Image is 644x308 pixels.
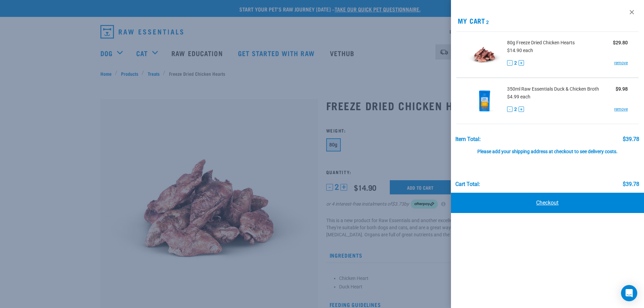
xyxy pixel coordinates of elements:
span: $4.99 each [507,94,530,99]
button: + [519,60,524,66]
div: $39.78 [623,181,639,187]
div: Cart total: [455,181,480,187]
div: Item Total: [455,136,481,142]
strong: $29.80 [613,40,628,45]
div: $39.78 [623,136,639,142]
button: - [507,60,512,66]
div: Please add your shipping address at checkout to see delivery costs. [455,142,639,155]
span: 350ml Raw Essentials Duck & Chicken Broth [507,86,599,93]
img: Freeze Dried Chicken Hearts [467,37,502,72]
span: 2 [514,60,517,67]
span: 2 [514,106,517,113]
img: Raw Essentials Duck & Chicken Broth [467,84,502,118]
span: 80g Freeze Dried Chicken Hearts [507,39,575,46]
button: - [507,106,512,112]
div: Open Intercom Messenger [621,285,637,301]
span: $14.90 each [507,48,533,53]
strong: $9.98 [616,86,628,92]
span: 2 [485,21,489,23]
a: remove [614,60,628,66]
a: remove [614,106,628,112]
button: + [519,106,524,112]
